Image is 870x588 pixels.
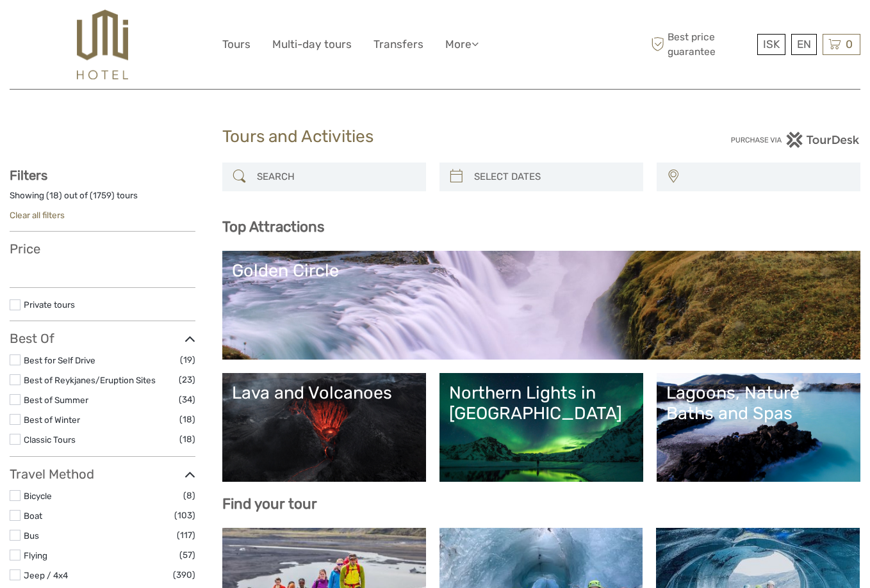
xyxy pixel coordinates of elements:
[666,383,851,472] a: Lagoons, Nature Baths and Spas
[10,466,195,482] h3: Travel Method
[179,548,195,562] span: (57)
[174,508,195,523] span: (103)
[10,241,195,257] h3: Price
[449,383,634,472] a: Northern Lights in [GEOGRAPHIC_DATA]
[232,260,851,350] a: Golden Circle
[180,353,195,367] span: (19)
[232,383,416,472] a: Lava and Volcanoes
[791,34,817,55] div: EN
[24,375,156,385] a: Best of Reykjanes/Eruption Sites
[24,355,95,365] a: Best for Self Drive
[24,415,80,425] a: Best of Winter
[272,35,352,54] a: Multi-day tours
[10,210,65,220] a: Clear all filters
[24,550,47,560] a: Flying
[222,218,324,235] b: Top Attractions
[24,530,39,541] a: Bus
[10,168,47,183] strong: Filters
[179,412,195,427] span: (18)
[373,35,423,54] a: Transfers
[252,166,420,188] input: SEARCH
[232,383,416,403] div: Lava and Volcanoes
[648,30,754,58] span: Best price guarantee
[666,383,851,424] div: Lagoons, Nature Baths and Spas
[49,189,59,202] label: 18
[469,166,637,188] input: SELECT DATES
[763,38,780,51] span: ISK
[449,383,634,424] div: Northern Lights in [GEOGRAPHIC_DATA]
[222,127,648,147] h1: Tours and Activities
[24,395,88,405] a: Best of Summer
[177,528,195,543] span: (117)
[222,35,250,54] a: Tours
[222,495,317,513] b: Find your tour
[844,38,855,51] span: 0
[24,491,52,501] a: Bicycle
[24,299,75,310] a: Private tours
[93,189,111,202] label: 1759
[24,570,68,580] a: Jeep / 4x4
[179,372,195,387] span: (23)
[232,260,851,281] div: Golden Circle
[10,331,195,346] h3: Best Of
[24,434,76,445] a: Classic Tours
[77,10,127,79] img: 526-1e775aa5-7374-4589-9d7e-5793fb20bdfc_logo_big.jpg
[179,392,195,407] span: (34)
[179,432,195,447] span: (18)
[445,35,479,54] a: More
[173,568,195,582] span: (390)
[730,132,860,148] img: PurchaseViaTourDesk.png
[183,488,195,503] span: (8)
[24,511,42,521] a: Boat
[10,189,195,209] div: Showing ( ) out of ( ) tours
